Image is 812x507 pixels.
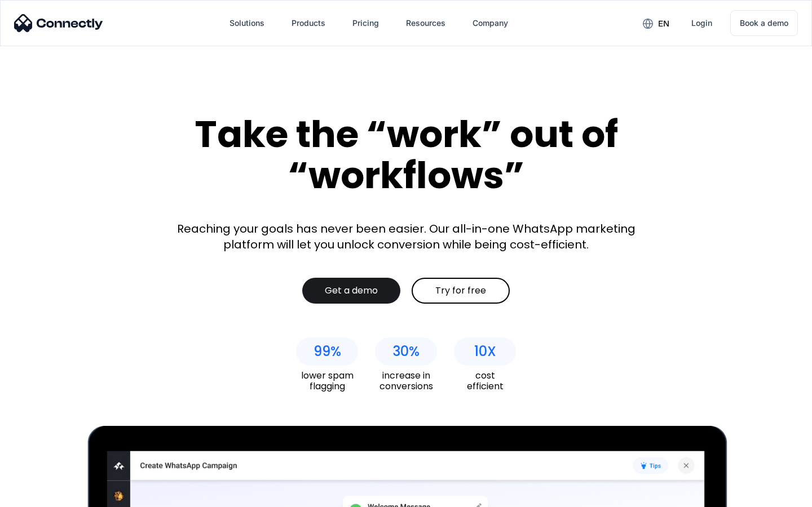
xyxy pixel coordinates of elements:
[658,16,669,32] div: en
[454,370,516,392] div: cost efficient
[314,344,341,359] div: 99%
[406,15,445,31] div: Resources
[343,10,388,37] a: Pricing
[296,370,358,392] div: lower spam flagging
[292,15,325,31] div: Products
[302,278,400,304] a: Get a demo
[473,15,508,31] div: Company
[230,15,264,31] div: Solutions
[375,370,437,392] div: increase in conversions
[11,487,68,503] aside: Language selected: English
[152,114,660,195] div: Take the “work” out of “workflows”
[352,15,379,31] div: Pricing
[392,344,420,359] div: 30%
[730,10,798,36] a: Book a demo
[682,10,721,37] a: Login
[435,285,486,296] div: Try for free
[691,15,712,31] div: Login
[169,221,643,252] div: Reaching your goals has never been easier. Our all-in-one WhatsApp marketing platform will let yo...
[14,14,103,32] img: Connectly Logo
[474,344,496,359] div: 10X
[325,285,378,296] div: Get a demo
[23,487,68,503] ul: Language list
[412,278,510,304] a: Try for free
